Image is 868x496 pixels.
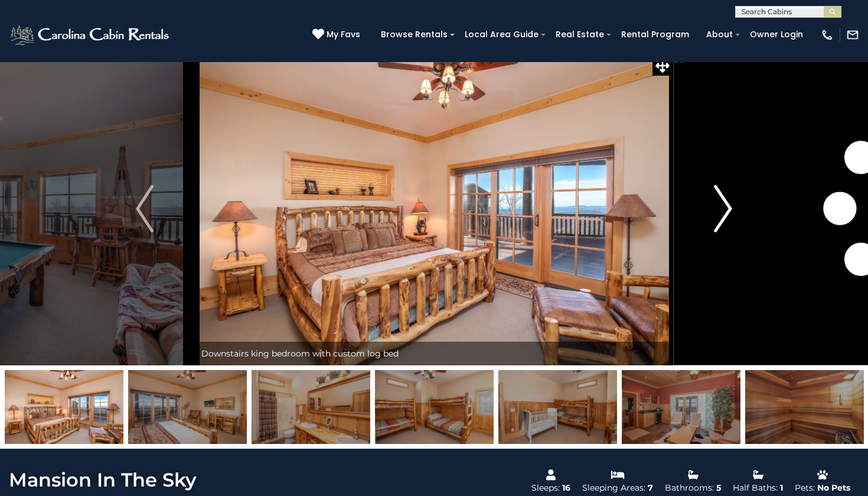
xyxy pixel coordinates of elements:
[195,342,673,365] div: Downstairs king bedroom with custom log bed
[5,370,123,444] img: 163263826
[622,370,740,444] img: 163263792
[252,370,370,444] img: 163263828
[714,185,732,232] img: arrow
[128,370,247,444] img: 163263798
[498,370,617,444] img: 163263830
[700,25,739,44] a: About
[312,28,363,41] a: My Favs
[745,370,864,444] img: 163263799
[846,28,859,41] img: mail-regular-white.png
[673,52,774,365] button: Next
[821,28,834,41] img: phone-regular-white.png
[550,25,610,44] a: Real Estate
[136,185,154,232] img: arrow
[375,370,494,444] img: 163263829
[327,28,360,41] span: My Favs
[94,52,195,365] button: Previous
[459,25,544,44] a: Local Area Guide
[615,25,695,44] a: Rental Program
[744,25,809,44] a: Owner Login
[9,23,172,47] img: White-1-2.png
[375,25,453,44] a: Browse Rentals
